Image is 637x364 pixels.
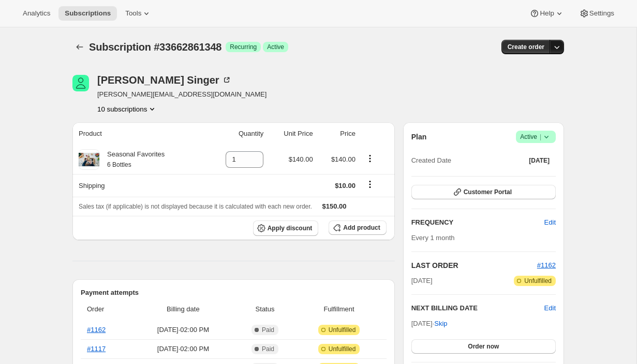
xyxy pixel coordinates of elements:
[523,6,570,21] button: Help
[17,6,56,21] button: Analytics
[205,122,266,145] th: Quantity
[266,122,316,145] th: Unit Price
[411,217,544,228] h2: FREQUENCY
[329,345,356,353] span: Unfulfilled
[72,75,89,91] span: Brian Singer
[544,217,556,228] span: Edit
[589,9,614,18] span: Settings
[434,319,447,329] span: Skip
[411,339,556,354] button: Order now
[72,174,205,197] th: Shipping
[298,304,380,314] span: Fulfillment
[411,132,427,142] h2: Plan
[524,277,552,285] span: Unfulfilled
[267,43,284,51] span: Active
[134,304,232,314] span: Billing date
[540,9,554,18] span: Help
[362,179,378,190] button: Shipping actions
[81,288,387,298] h2: Payment attempts
[508,43,544,51] span: Create order
[65,9,111,18] span: Subscriptions
[99,149,165,170] div: Seasonal Favorites
[411,320,448,327] span: [DATE] ·
[411,155,451,166] span: Created Date
[428,315,453,332] button: Skip
[134,325,232,335] span: [DATE] · 02:00 PM
[268,224,313,232] span: Apply discount
[411,260,537,271] h2: LAST ORDER
[97,75,232,85] div: [PERSON_NAME] Singer
[107,161,131,168] small: 6 Bottles
[411,234,455,242] span: Every 1 month
[316,122,359,145] th: Price
[362,153,378,164] button: Product actions
[523,153,556,168] button: [DATE]
[79,203,312,210] span: Sales tax (if applicable) is not displayed because it is calculated with each new order.
[72,40,87,54] button: Subscriptions
[329,220,386,235] button: Add product
[335,182,355,189] span: $10.00
[331,155,355,163] span: $140.00
[544,303,556,313] button: Edit
[262,345,274,353] span: Paid
[253,220,319,236] button: Apply discount
[81,298,131,321] th: Order
[89,41,221,53] span: Subscription #33662861348
[230,43,257,51] span: Recurring
[87,326,106,334] a: #1162
[529,156,550,165] span: [DATE]
[464,188,512,196] span: Customer Portal
[520,132,552,142] span: Active
[322,202,347,210] span: $150.00
[537,261,556,269] a: #1162
[87,345,106,353] a: #1117
[501,40,551,54] button: Create order
[97,89,266,100] span: [PERSON_NAME][EMAIL_ADDRESS][DOMAIN_NAME]
[239,304,292,314] span: Status
[540,133,541,141] span: |
[538,214,562,231] button: Edit
[468,342,499,351] span: Order now
[411,185,556,199] button: Customer Portal
[97,104,157,114] button: Product actions
[411,303,544,313] h2: NEXT BILLING DATE
[329,326,356,334] span: Unfulfilled
[72,122,205,145] th: Product
[125,9,141,18] span: Tools
[411,276,433,286] span: [DATE]
[343,224,380,232] span: Add product
[573,6,620,21] button: Settings
[289,155,313,163] span: $140.00
[23,9,50,18] span: Analytics
[134,344,232,354] span: [DATE] · 02:00 PM
[119,6,158,21] button: Tools
[58,6,117,21] button: Subscriptions
[262,326,274,334] span: Paid
[537,260,556,271] button: #1162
